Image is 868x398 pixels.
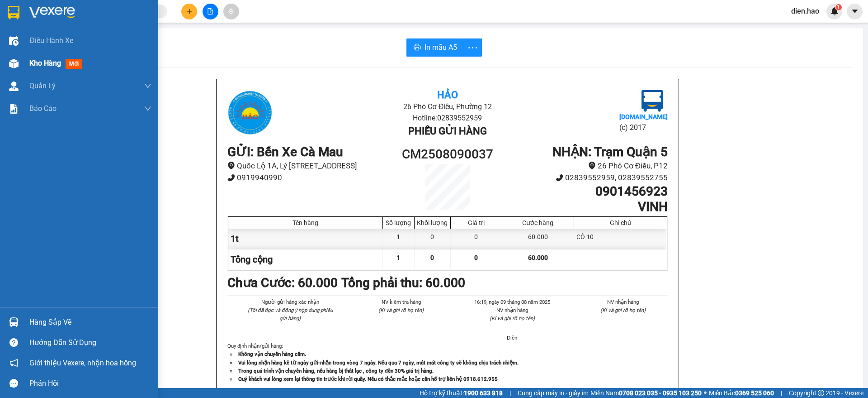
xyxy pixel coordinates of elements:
[238,368,434,374] strong: Trong quá trình vận chuyển hàng, nếu hàng bị thất lạc , công ty đền 30% giá trị hàng.
[590,388,702,398] span: Miền Nam
[29,103,57,114] span: Báo cáo
[503,184,668,199] h1: 0901456923
[9,338,18,347] span: question-circle
[9,104,19,114] img: solution-icon
[357,298,446,306] li: NV kiểm tra hàng
[396,254,400,261] span: 1
[451,229,502,249] div: 0
[29,357,136,369] span: Giới thiệu Vexere, nhận hoa hồng
[503,172,668,184] li: 02839552959, 02839552755
[847,4,863,19] button: caret-down
[203,4,218,19] button: file-add
[735,389,774,397] strong: 0369 525 060
[227,162,235,169] span: environment
[9,379,18,388] span: message
[851,7,859,15] span: caret-down
[406,38,464,57] button: printerIn mẫu A5
[248,307,333,321] i: (Tôi đã đọc và đồng ý nộp dung phiếu gửi hàng)
[66,59,82,69] span: mới
[29,59,61,67] span: Kho hàng
[227,160,392,172] li: Quốc Lộ 1A, Lý [STREET_ADDRESS]
[619,122,668,133] li: (c) 2017
[502,229,574,249] div: 60.000
[223,4,239,19] button: aim
[464,389,503,397] strong: 1900 633 818
[228,8,234,14] span: aim
[301,101,594,112] li: 26 Phó Cơ Điều, Phường 12
[144,82,151,90] span: down
[231,219,380,226] div: Tên hàng
[29,35,73,46] span: Điều hành xe
[467,298,557,306] li: 16:19, ngày 09 tháng 08 năm 2025
[144,105,151,112] span: down
[467,334,557,342] li: Điền
[29,377,151,390] div: Phản hồi
[509,388,511,398] span: |
[378,307,424,313] i: (Kí và ghi rõ họ tên)
[503,199,668,215] h1: VINH
[231,254,273,265] span: Tổng cộng
[619,113,668,120] b: [DOMAIN_NAME]
[227,172,392,184] li: 0919940990
[830,7,839,15] img: icon-new-feature
[464,38,482,57] button: more
[341,275,465,290] b: Tổng phải thu: 60.000
[430,254,434,261] span: 0
[227,90,273,135] img: logo.jpg
[238,376,498,382] strong: Quý khách vui lòng xem lại thông tin trước khi rời quầy. Nếu có thắc mắc hoặc cần hỗ trợ liên hệ ...
[600,307,646,313] i: (Kí và ghi rõ họ tên)
[453,219,500,226] div: Giá trị
[414,43,421,52] span: printer
[837,4,840,10] span: 1
[186,8,193,14] span: plus
[425,42,457,53] span: In mẫu A5
[227,174,235,182] span: phone
[415,229,451,249] div: 0
[9,36,19,46] img: warehouse-icon
[9,59,19,68] img: warehouse-icon
[619,389,702,397] strong: 0708 023 035 - 0935 103 250
[8,6,19,19] img: logo-vxr
[9,317,19,327] img: warehouse-icon
[505,219,571,226] div: Cước hàng
[642,90,663,112] img: logo.jpg
[835,4,842,10] sup: 1
[420,388,503,398] span: Hỗ trợ kỹ thuật:
[528,254,548,261] span: 60.000
[464,42,481,53] span: more
[238,351,306,357] strong: Không vận chuyển hàng cấm.
[784,5,826,17] span: dien.hao
[392,144,503,164] h1: CM2508090037
[29,316,151,329] div: Hàng sắp về
[301,112,594,124] li: Hotline: 02839552959
[417,219,448,226] div: Khối lượng
[704,391,707,395] span: ⚪️
[228,229,383,249] div: 1t
[503,160,668,172] li: 26 Phó Cơ Điều, P12
[709,388,774,398] span: Miền Bắc
[408,125,487,137] b: Phiếu gửi hàng
[385,219,412,226] div: Số lượng
[207,8,213,14] span: file-add
[518,388,588,398] span: Cung cấp máy in - giấy in:
[238,360,519,366] strong: Vui lòng nhận hàng kể từ ngày gửi-nhận trong vòng 7 ngày. Nếu qua 7 ngày, mất mát công ty sẽ khôn...
[467,306,557,314] li: NV nhận hàng
[579,298,668,306] li: NV nhận hàng
[781,388,782,398] span: |
[588,162,596,169] span: environment
[576,219,665,226] div: Ghi chú
[181,4,197,19] button: plus
[556,174,563,182] span: phone
[227,144,343,159] b: GỬI : Bến Xe Cà Mau
[552,144,668,159] b: NHẬN : Trạm Quận 5
[227,275,338,290] b: Chưa Cước : 60.000
[437,89,458,101] b: Hảo
[245,298,335,306] li: Người gửi hàng xác nhận
[9,82,19,91] img: warehouse-icon
[574,229,667,249] div: CÒ 10
[9,359,18,367] span: notification
[818,390,824,396] span: copyright
[383,229,415,249] div: 1
[227,342,668,383] div: Quy định nhận/gửi hàng :
[29,336,151,350] div: Hướng dẫn sử dụng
